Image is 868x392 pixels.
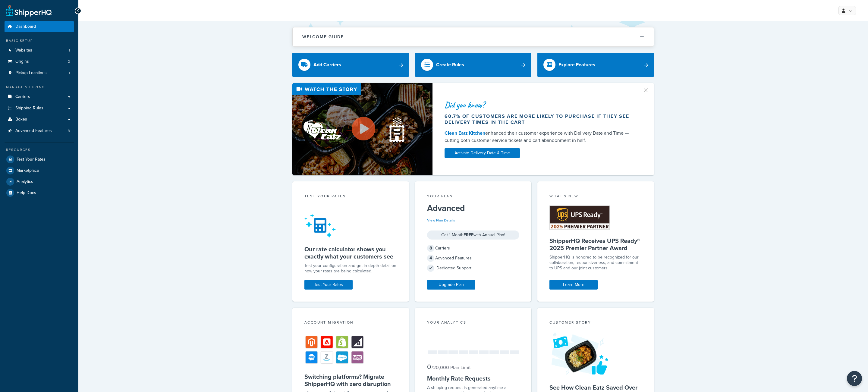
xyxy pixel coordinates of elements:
[445,113,635,125] div: 60.7% of customers are more likely to purchase if they see delivery times in the cart
[537,53,654,77] a: Explore Features
[304,246,397,260] h5: Our rate calculator shows you exactly what your customers see
[304,320,397,327] div: Account Migration
[17,179,33,184] span: Analytics
[427,320,520,327] div: Your Analytics
[558,61,595,69] div: Explore Features
[5,21,74,32] a: Dashboard
[427,280,475,290] a: Upgrade Plan
[15,94,30,99] span: Carriers
[68,128,70,133] span: 3
[5,56,74,67] a: Origins2
[427,230,520,240] div: Get 1 Month with Annual Plan!
[464,232,473,238] strong: FREE
[549,280,598,290] a: Learn More
[304,280,353,290] a: Test Your Rates
[445,130,485,136] a: Clean Eatz Kitchen
[15,71,47,76] span: Pickup Locations
[445,101,635,109] div: Did you know?
[5,67,74,79] a: Pickup Locations1
[17,157,46,162] span: Test Your Rates
[292,83,432,175] img: Video thumbnail
[5,67,74,79] li: Pickup Locations
[15,128,52,133] span: Advanced Features
[5,154,74,165] a: Test Your Rates
[293,27,654,46] button: Welcome Guide
[427,244,520,252] div: Carriers
[549,193,642,200] div: What's New
[69,71,70,76] span: 1
[5,176,74,187] a: Analytics
[304,193,397,200] div: Test your rates
[427,264,520,272] div: Dedicated Support
[5,125,74,136] a: Advanced Features3
[5,165,74,176] a: Marketplace
[436,61,464,69] div: Create Rules
[427,245,434,252] span: 8
[15,117,27,122] span: Boxes
[304,263,397,274] div: Test your configuration and get in-depth detail on how your rates are being calculated.
[5,91,74,102] a: Carriers
[427,375,520,382] h5: Monthly Rate Requests
[15,24,36,29] span: Dashboard
[445,148,520,158] a: Activate Delivery Date & Time
[5,85,74,90] div: Manage Shipping
[432,364,471,371] small: / 20,000 Plan Limit
[5,38,74,43] div: Basic Setup
[69,48,70,53] span: 1
[5,187,74,198] a: Help Docs
[304,373,397,387] h5: Switching platforms? Migrate ShipperHQ with zero disruption
[5,147,74,152] div: Resources
[5,103,74,114] a: Shipping Rules
[549,320,642,327] div: Customer Story
[313,61,341,69] div: Add Carriers
[15,48,32,53] span: Websites
[445,130,635,144] div: enhanced their customer experience with Delivery Date and Time — cutting both customer service ti...
[847,371,862,386] button: Open Resource Center
[302,35,344,39] h2: Welcome Guide
[292,53,409,77] a: Add Carriers
[17,190,36,196] span: Help Docs
[415,53,532,77] a: Create Rules
[549,255,642,271] p: ShipperHQ is honored to be recognized for our collaboration, responsiveness, and commitment to UP...
[549,237,642,252] h5: ShipperHQ Receives UPS Ready® 2025 Premier Partner Award
[427,193,520,200] div: Your Plan
[427,218,455,223] a: View Plan Details
[15,59,29,64] span: Origins
[5,45,74,56] a: Websites1
[5,45,74,56] li: Websites
[68,59,70,64] span: 2
[5,125,74,136] li: Advanced Features
[427,254,520,262] div: Advanced Features
[427,203,520,213] h5: Advanced
[427,255,434,262] span: 4
[5,56,74,67] li: Origins
[17,168,39,173] span: Marketplace
[15,106,43,111] span: Shipping Rules
[5,114,74,125] a: Boxes
[427,362,431,372] span: 0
